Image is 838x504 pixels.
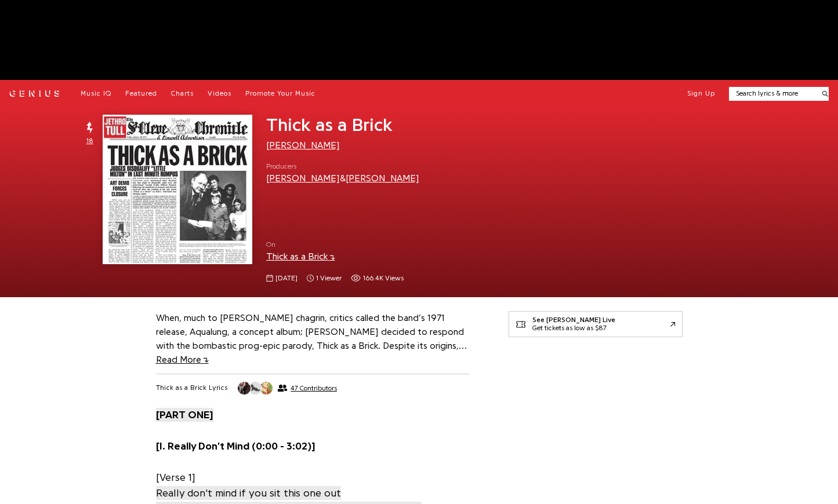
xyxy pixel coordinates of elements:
span: 1 viewer [316,273,342,283]
div: & [266,172,419,185]
span: Charts [171,90,194,97]
span: 166,410 views [351,273,404,283]
div: Get tickets as low as $87 [532,324,615,333]
a: Videos [208,89,231,98]
a: [PERSON_NAME] [266,174,340,183]
span: On [266,240,490,250]
span: Read More [156,355,209,364]
span: 166.4K views [363,273,404,283]
input: Search lyrics & more [729,89,815,98]
span: Really don't mind if you sit this one out [156,486,341,500]
span: [DATE] [275,273,298,283]
a: [PERSON_NAME] [346,174,419,183]
div: See [PERSON_NAME] Live [532,316,615,324]
a: [PERSON_NAME] [266,141,340,150]
a: Thick as a Brick [266,252,335,261]
span: 1 viewer [307,273,342,283]
span: Producers [266,162,419,171]
a: When, much to [PERSON_NAME] chagrin, critics called the band’s 1971 release, Aqualung, a concept ... [156,313,467,364]
button: Sign Up [687,89,715,98]
a: Really don't mind if you sit this one out [156,485,341,501]
span: Featured [125,90,157,97]
a: Charts [171,89,194,98]
button: 47 Contributors [237,381,337,395]
a: See [PERSON_NAME] LiveGet tickets as low as $87 [509,311,683,337]
span: Videos [208,90,231,97]
span: 47 Contributors [291,384,337,392]
a: Promote Your Music [245,89,315,98]
a: Featured [125,89,157,98]
span: [PART ONE] [156,408,213,422]
img: Cover art for Thick as a Brick by Jethro Tull [103,115,252,264]
span: 18 [86,136,93,146]
a: Music IQ [81,89,111,98]
h2: Thick as a Brick Lyrics [156,384,228,393]
span: Promote Your Music [245,90,315,97]
span: Thick as a Brick [266,116,393,134]
b: [I. Really Don't Mind (0:00 - 3:02)] [156,441,315,451]
span: Music IQ [81,90,111,97]
a: [PART ONE] [156,407,213,422]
